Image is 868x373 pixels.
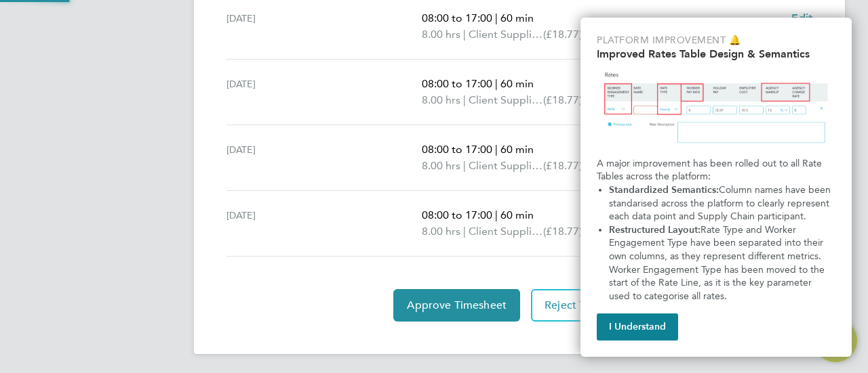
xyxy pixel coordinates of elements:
[226,207,422,240] div: [DATE]
[226,76,422,108] div: [DATE]
[422,225,460,238] span: 8.00 hrs
[500,77,534,90] span: 60 min
[609,224,701,236] strong: Restructured Layout:
[469,26,543,43] span: Client Supplied
[597,66,835,152] img: Updated Rates Table Design & Semantics
[580,18,852,357] div: Improved Rate Table Semantics
[500,209,534,221] span: 60 min
[469,158,543,174] span: Client Supplied
[495,12,498,24] span: |
[463,93,466,106] span: |
[469,92,543,108] span: Client Supplied
[500,143,534,156] span: 60 min
[422,28,460,41] span: 8.00 hrs
[463,159,466,172] span: |
[422,143,492,156] span: 08:00 to 17:00
[545,299,632,312] span: Reject Timesheet
[609,184,719,196] strong: Standardized Semantics:
[495,77,498,90] span: |
[609,224,827,302] span: Rate Type and Worker Engagement Type have been separated into their own columns, as they represen...
[469,223,543,240] span: Client Supplied
[543,28,592,41] span: (£18.77) =
[543,159,592,172] span: (£18.77) =
[791,12,812,24] span: Edit
[543,225,592,238] span: (£18.77) =
[597,157,835,183] p: A major improvement has been rolled out to all Rate Tables across the platform:
[407,299,507,312] span: Approve Timesheet
[422,12,492,24] span: 08:00 to 17:00
[500,12,534,24] span: 60 min
[495,209,498,221] span: |
[597,34,835,47] p: Platform Improvement 🔔
[463,225,466,238] span: |
[422,159,460,172] span: 8.00 hrs
[609,184,833,222] span: Column names have been standarised across the platform to clearly represent each data point and S...
[226,141,422,174] div: [DATE]
[422,209,492,221] span: 08:00 to 17:00
[597,47,835,60] h2: Improved Rates Table Design & Semantics
[226,10,422,43] div: [DATE]
[543,93,592,106] span: (£18.77) =
[463,28,466,41] span: |
[597,313,678,341] button: I Understand
[422,77,492,90] span: 08:00 to 17:00
[422,93,460,106] span: 8.00 hrs
[495,143,498,156] span: |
